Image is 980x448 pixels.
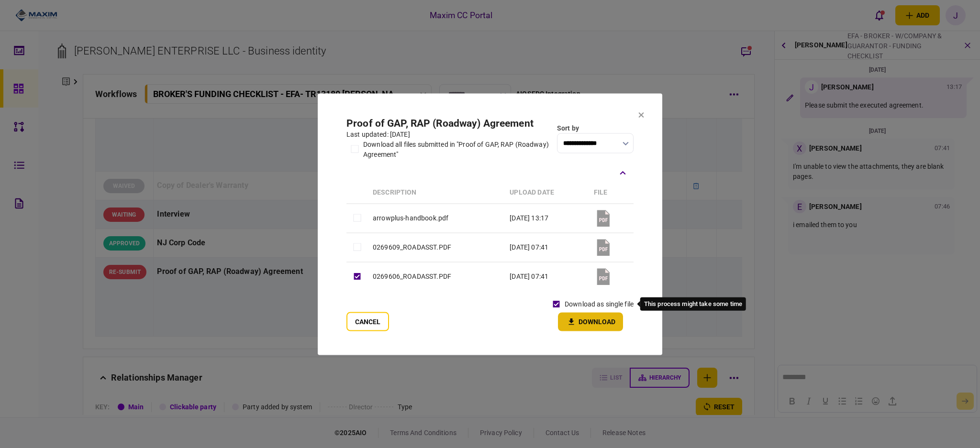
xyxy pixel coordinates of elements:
[589,181,634,204] th: file
[505,233,589,262] td: [DATE] 07:41
[558,312,623,331] button: Download
[363,139,552,159] div: download all files submitted in "Proof of GAP, RAP (Roadway) Agreement"
[565,299,634,309] label: download as single file
[346,312,389,331] button: Cancel
[557,123,634,133] div: Sort by
[368,204,505,233] td: arrowplus-handbook.pdf
[4,8,194,17] body: Rich Text Area. Press ALT-0 for help.
[346,129,552,139] div: last updated: [DATE]
[368,262,505,291] td: 0269606_ROADASST.PDF
[368,233,505,262] td: 0269609_ROADASST.PDF
[505,181,589,204] th: upload date
[368,181,505,204] th: Description
[505,204,589,233] td: [DATE] 13:17
[505,262,589,291] td: [DATE] 07:41
[346,117,552,129] h2: Proof of GAP, RAP (Roadway) Agreement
